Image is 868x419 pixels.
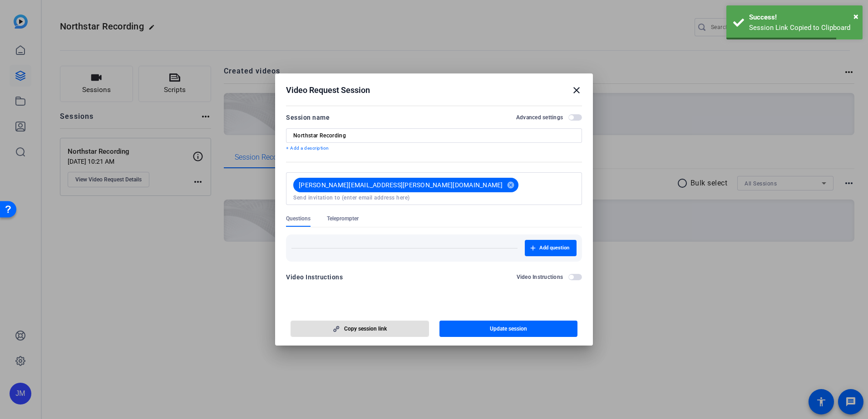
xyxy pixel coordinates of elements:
mat-icon: cancel [503,181,518,189]
h2: Advanced settings [516,114,563,121]
div: Session name [286,112,330,123]
p: + Add a description [286,145,582,152]
div: Session Link Copied to Clipboard [749,23,856,33]
button: Copy session link [291,321,429,337]
div: Video Request Session [286,85,582,96]
h2: Video Instructions [517,273,563,281]
div: Success! [749,12,856,23]
span: Copy session link [344,325,387,332]
span: Update session [490,325,527,332]
span: Questions [286,215,311,222]
button: Update session [439,321,578,337]
span: Add question [539,244,569,252]
div: Video Instructions [286,272,343,283]
mat-icon: close [571,85,582,96]
button: Close [853,10,858,23]
span: [PERSON_NAME][EMAIL_ADDRESS][PERSON_NAME][DOMAIN_NAME] [299,180,503,190]
input: Enter Session Name [293,132,575,139]
span: Teleprompter [327,215,359,222]
button: Add question [525,240,577,256]
span: × [853,11,858,22]
input: Send invitation to (enter email address here) [293,194,575,201]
